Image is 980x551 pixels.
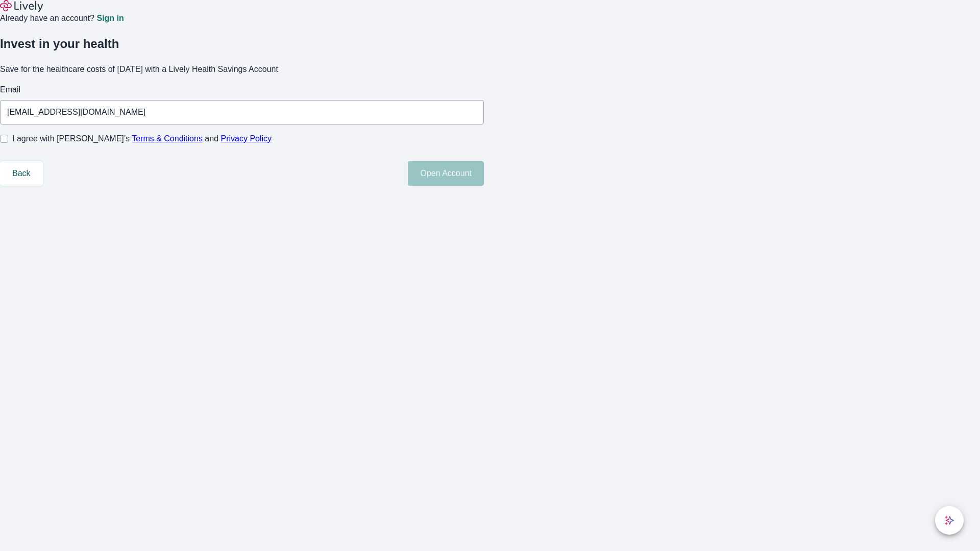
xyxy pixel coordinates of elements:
span: I agree with [PERSON_NAME]’s and [12,133,272,145]
svg: Lively AI Assistant [944,515,954,525]
a: Privacy Policy [221,134,272,143]
a: Terms & Conditions [132,134,203,143]
button: chat [935,506,964,535]
a: Sign in [96,14,124,22]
